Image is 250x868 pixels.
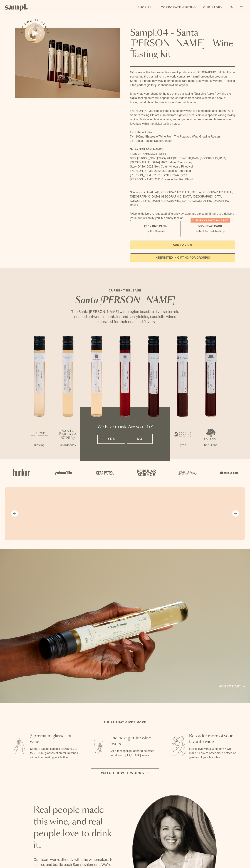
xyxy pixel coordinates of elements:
a: Shop All [136,4,155,11]
li: 3 / 7 [82,336,111,459]
img: Sampl logo [5,4,28,11]
p: Riesling [25,443,54,447]
small: Perfect For 2-4 Tastings [195,229,225,233]
a: Add to cart [219,684,245,689]
p: Syrah [168,443,197,447]
span: $95 - Two Pack [198,224,222,228]
p: Red Blend [139,443,168,447]
div: Christmas SALE! Save 20% [190,218,230,223]
li: 6 / 7 [168,336,197,459]
small: Try the Capsule [145,229,165,233]
button: Add to Cart [130,241,236,249]
button: See how it works [25,23,45,43]
img: Sampl.04 - Santa Barbara - Wine Tasting Kit [15,28,120,98]
a: Our Story [201,4,224,11]
li: 2 / 7 [54,336,82,459]
li: 7 / 7 [197,336,225,459]
a: interested in gifting for groups? [130,253,236,262]
p: Chardonnay [54,443,82,447]
p: Pinot Noir [111,443,139,447]
li: 1 / 7 [25,336,54,459]
a: Corporate Gifting [159,4,198,11]
p: Red Blend [197,443,225,447]
li: 4 / 7 [111,336,139,459]
button: Next slide [232,510,239,517]
p: Chardonnay [82,443,111,447]
li: 5 / 7 [139,336,168,459]
button: Previous slide [11,510,18,517]
span: $55 - One Pack [143,224,167,228]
